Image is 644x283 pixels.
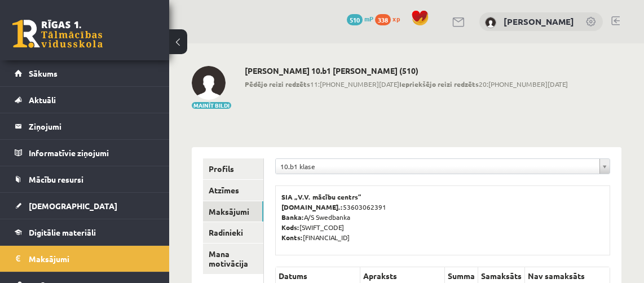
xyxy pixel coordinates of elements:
[15,113,155,139] a: Ziņojumi
[15,140,155,166] a: Informatīvie ziņojumi
[29,140,155,166] legend: Informatīvie ziņojumi
[15,246,155,272] a: Maksājumi
[280,159,595,174] span: 10.b1 klase
[29,201,117,211] span: [DEMOGRAPHIC_DATA]
[203,180,263,201] a: Atzīmes
[245,79,310,89] b: Pēdējo reizi redzēts
[203,158,263,179] a: Profils
[281,233,303,242] b: Konts:
[192,66,226,100] img: Martins Andersons
[347,14,363,25] span: 510
[15,87,155,113] a: Aktuāli
[392,14,400,23] span: xp
[375,14,405,23] a: 338 xp
[375,14,391,25] span: 338
[29,227,96,237] span: Digitālie materiāli
[15,193,155,219] a: [DEMOGRAPHIC_DATA]
[29,174,83,184] span: Mācību resursi
[281,202,343,211] b: [DOMAIN_NAME].:
[504,16,574,27] a: [PERSON_NAME]
[281,192,362,201] b: SIA „V.V. mācību centrs”
[485,17,496,28] img: Martins Andersons
[12,20,103,48] a: Rīgas 1. Tālmācības vidusskola
[364,14,373,23] span: mP
[29,95,56,105] span: Aktuāli
[203,244,263,274] a: Mana motivācija
[15,60,155,86] a: Sākums
[281,192,604,242] p: 53603062391 A/S Swedbanka [SWIFT_CODE] [FINANCIAL_ID]
[399,79,479,89] b: Iepriekšējo reizi redzēts
[347,14,373,23] a: 510 mP
[15,219,155,245] a: Digitālie materiāli
[245,79,568,89] span: 11:[PHONE_NUMBER][DATE] 20:[PHONE_NUMBER][DATE]
[276,159,610,174] a: 10.b1 klase
[281,223,299,232] b: Kods:
[281,213,304,222] b: Banka:
[15,166,155,192] a: Mācību resursi
[245,66,568,76] h2: [PERSON_NAME] 10.b1 [PERSON_NAME] (510)
[203,201,263,222] a: Maksājumi
[29,246,155,272] legend: Maksājumi
[192,102,231,109] button: Mainīt bildi
[203,222,263,243] a: Radinieki
[29,68,58,78] span: Sākums
[29,113,155,139] legend: Ziņojumi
